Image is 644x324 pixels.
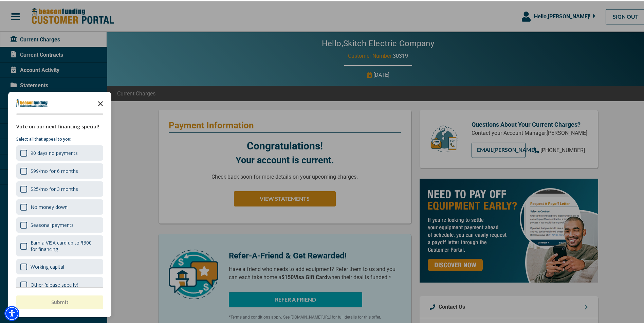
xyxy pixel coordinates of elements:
[16,122,103,129] div: Vote on our next financing special!
[31,262,64,269] div: Working capital
[16,234,103,255] div: Earn a VISA card up to $300 for financing
[16,258,103,273] div: Working capital
[16,294,103,308] button: Submit
[31,184,78,191] div: $25/mo for 3 months
[16,134,103,141] p: Select all that appeal to you:
[16,180,103,195] div: $25/mo for 3 months
[8,90,111,316] div: Survey
[31,166,78,173] div: $99/mo for 6 months
[16,216,103,231] div: Seasonal payments
[31,238,99,251] div: Earn a VISA card up to $300 for financing
[16,276,103,291] div: Other (please specify)
[31,202,68,209] div: No money down
[16,162,103,177] div: $99/mo for 6 months
[31,220,74,227] div: Seasonal payments
[16,198,103,213] div: No money down
[31,280,78,287] div: Other (please specify)
[16,98,48,106] img: Company logo
[94,95,107,109] button: Close the survey
[4,305,19,320] div: Accessibility Menu
[31,148,78,155] div: 90 days no payments
[16,144,103,159] div: 90 days no payments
